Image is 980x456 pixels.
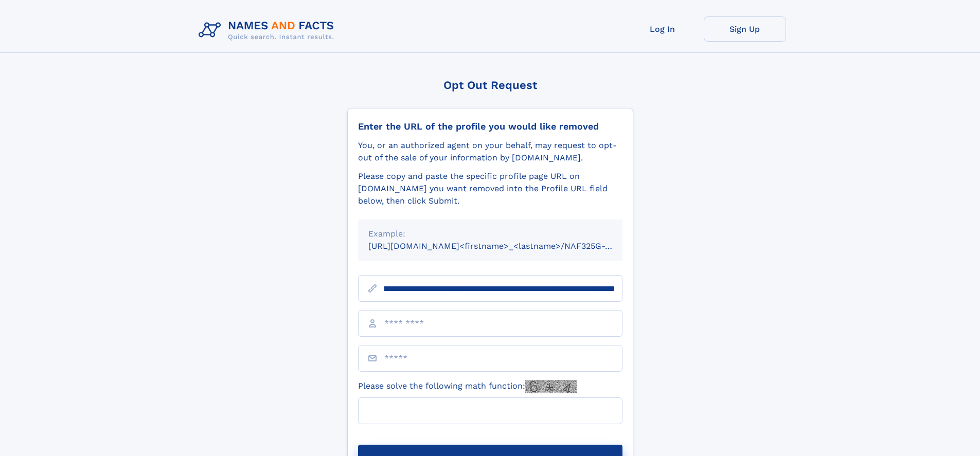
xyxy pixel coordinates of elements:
[368,241,642,251] small: [URL][DOMAIN_NAME]<firstname>_<lastname>/NAF325G-xxxxxxxx
[368,228,612,240] div: Example:
[621,16,704,42] a: Log In
[358,170,622,207] div: Please copy and paste the specific profile page URL on [DOMAIN_NAME] you want removed into the Pr...
[347,79,633,92] div: Opt Out Request
[358,121,622,132] div: Enter the URL of the profile you would like removed
[358,139,622,164] div: You, or an authorized agent on your behalf, may request to opt-out of the sale of your informatio...
[358,380,577,393] label: Please solve the following math function:
[194,16,343,44] img: Logo Names and Facts
[704,16,786,42] a: Sign Up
